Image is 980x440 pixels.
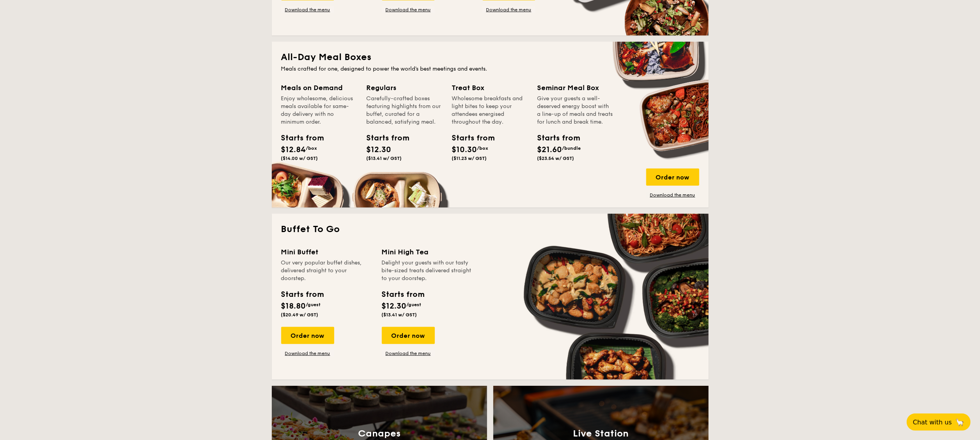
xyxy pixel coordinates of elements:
div: Starts from [281,132,316,144]
div: Order now [382,327,435,344]
div: Carefully-crafted boxes featuring highlights from our buffet, curated for a balanced, satisfying ... [367,95,443,126]
h3: Live Station [573,428,629,439]
span: /box [306,145,317,151]
div: Starts from [537,132,572,144]
span: ($14.00 w/ GST) [281,156,318,161]
a: Download the menu [382,7,435,13]
span: $12.30 [382,302,407,311]
a: Download the menu [646,192,699,198]
span: Chat with us [913,419,952,426]
div: Our very popular buffet dishes, delivered straight to your doorstep. [281,259,372,282]
button: Chat with us🦙 [907,413,971,431]
h2: All-Day Meal Boxes [281,51,699,64]
span: ($20.49 w/ GST) [281,312,319,318]
a: Download the menu [482,7,535,13]
span: ($13.41 w/ GST) [367,156,402,161]
span: $21.60 [537,145,562,154]
span: 🦙 [955,418,964,427]
span: ($23.54 w/ GST) [537,156,574,161]
span: $18.80 [281,302,306,311]
div: Regulars [367,82,443,93]
div: Meals on Demand [281,82,357,93]
div: Wholesome breakfasts and light bites to keep your attendees energised throughout the day. [452,95,528,126]
div: Order now [281,327,334,344]
span: $10.30 [452,145,477,154]
div: Starts from [382,289,424,300]
div: Starts from [281,289,324,300]
div: Seminar Meal Box [537,82,613,93]
a: Download the menu [281,350,334,357]
div: Enjoy wholesome, delicious meals available for same-day delivery with no minimum order. [281,95,357,126]
span: /box [477,145,489,151]
h3: Canapes [358,428,401,439]
span: $12.30 [367,145,392,154]
span: ($13.41 w/ GST) [382,312,417,318]
div: Starts from [452,132,487,144]
span: $12.84 [281,145,306,154]
div: Delight your guests with our tasty bite-sized treats delivered straight to your doorstep. [382,259,473,282]
a: Download the menu [281,7,334,13]
div: Mini Buffet [281,247,372,257]
div: Meals crafted for one, designed to power the world's best meetings and events. [281,65,699,73]
div: Order now [646,169,699,186]
a: Download the menu [382,350,435,357]
span: /bundle [562,145,581,151]
span: /guest [407,302,422,307]
div: Give your guests a well-deserved energy boost with a line-up of meals and treats for lunch and br... [537,95,613,126]
div: Treat Box [452,82,528,93]
h2: Buffet To Go [281,223,699,236]
div: Mini High Tea [382,247,473,257]
span: ($11.23 w/ GST) [452,156,487,161]
div: Starts from [367,132,402,144]
span: /guest [306,302,321,307]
